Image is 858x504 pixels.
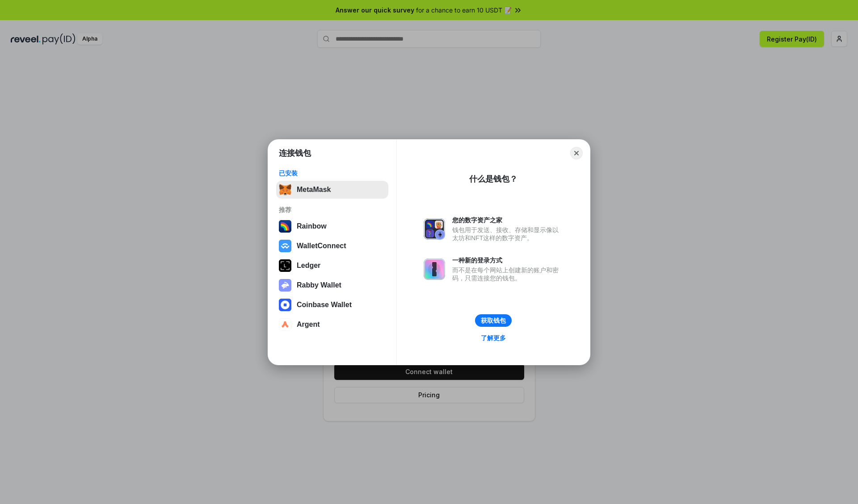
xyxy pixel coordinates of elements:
[276,181,388,199] button: MetaMask
[279,148,311,158] h1: 连接钱包
[279,183,291,196] img: svg+xml,%3Csvg%20fill%3D%22none%22%20height%3D%2233%22%20viewBox%3D%220%200%2035%2033%22%20width%...
[279,318,291,331] img: svg+xml,%3Csvg%20width%3D%2228%22%20height%3D%2228%22%20viewBox%3D%220%200%2028%2028%22%20fill%3D...
[297,222,327,230] div: Rainbow
[452,226,563,242] div: 钱包用于发送、接收、存储和显示像以太坊和NFT这样的数字资产。
[279,240,291,252] img: svg+xml,%3Csvg%20width%3D%2228%22%20height%3D%2228%22%20viewBox%3D%220%200%2028%2028%22%20fill%3D...
[276,296,388,314] button: Coinbase Wallet
[279,206,386,214] div: 推荐
[276,237,388,255] button: WalletConnect
[469,174,517,184] div: 什么是钱包？
[481,317,506,325] div: 获取钱包
[475,332,511,344] a: 了解更多
[276,316,388,333] button: Argent
[570,147,583,159] button: Close
[297,262,320,270] div: Ledger
[279,279,291,292] img: svg+xml,%3Csvg%20xmlns%3D%22http%3A%2F%2Fwww.w3.org%2F2000%2Fsvg%22%20fill%3D%22none%22%20viewBox...
[297,321,320,329] div: Argent
[424,258,445,280] img: svg+xml,%3Csvg%20xmlns%3D%22http%3A%2F%2Fwww.w3.org%2F2000%2Fsvg%22%20fill%3D%22none%22%20viewBox...
[276,257,388,275] button: Ledger
[276,217,388,235] button: Rainbow
[297,186,331,194] div: MetaMask
[452,266,563,282] div: 而不是在每个网站上创建新的账户和密码，只需连接您的钱包。
[279,259,291,272] img: svg+xml,%3Csvg%20xmlns%3D%22http%3A%2F%2Fwww.w3.org%2F2000%2Fsvg%22%20width%3D%2228%22%20height%3...
[475,314,512,327] button: 获取钱包
[424,218,445,240] img: svg+xml,%3Csvg%20xmlns%3D%22http%3A%2F%2Fwww.w3.org%2F2000%2Fsvg%22%20fill%3D%22none%22%20viewBox...
[279,169,386,177] div: 已安装
[297,301,352,309] div: Coinbase Wallet
[481,334,506,342] div: 了解更多
[279,299,291,311] img: svg+xml,%3Csvg%20width%3D%2228%22%20height%3D%2228%22%20viewBox%3D%220%200%2028%2028%22%20fill%3D...
[297,281,341,289] div: Rabby Wallet
[279,220,291,233] img: svg+xml,%3Csvg%20width%3D%22120%22%20height%3D%22120%22%20viewBox%3D%220%200%20120%20120%22%20fil...
[276,276,388,294] button: Rabby Wallet
[452,256,563,264] div: 一种新的登录方式
[452,216,563,224] div: 您的数字资产之家
[297,242,346,250] div: WalletConnect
